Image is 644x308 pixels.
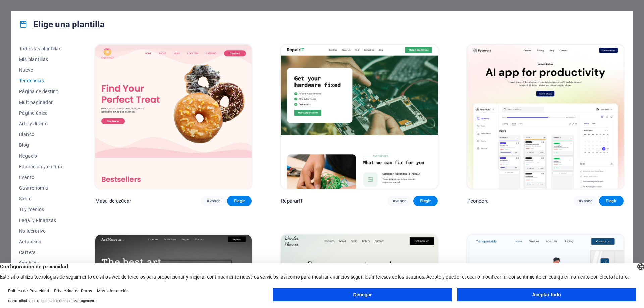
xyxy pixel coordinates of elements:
font: Educación y cultura [19,164,63,169]
font: Nuevo [19,67,33,73]
button: Salud [19,193,66,204]
button: Nuevo [19,65,66,75]
button: TI y medios [19,204,66,215]
img: Peoneera [467,45,624,189]
font: Todas las plantillas [19,46,61,51]
button: Negocio [19,150,66,161]
button: No lucrativo [19,226,66,236]
button: Legal y Finanzas [19,215,66,226]
font: Página de destino [19,89,59,94]
button: Gastronomía [19,183,66,193]
button: Blog [19,140,66,150]
font: Salud [19,196,32,201]
font: Actuación [19,239,42,244]
button: Actuación [19,236,66,247]
button: Elegir [599,196,624,206]
font: Blog [19,142,29,148]
font: Elegir [420,199,431,203]
font: Avance [579,199,592,203]
font: Elegir [234,199,245,203]
button: Cartera [19,247,66,258]
button: Página única [19,108,66,118]
button: Avance [201,196,226,206]
font: Página única [19,110,48,116]
font: Avance [393,199,407,203]
font: Legal y Finanzas [19,218,56,223]
button: Avance [387,196,412,206]
font: Arte y diseño [19,121,48,126]
button: Blanco [19,129,66,140]
button: Multipaginador [19,97,66,108]
font: No lucrativo [19,228,46,234]
button: Educación y cultura [19,161,66,172]
button: Evento [19,172,66,183]
font: Evento [19,175,34,180]
button: Avance [573,196,598,206]
font: Servicios [19,260,39,266]
font: Cartera [19,250,36,255]
font: TI y medios [19,207,44,212]
button: Arte y diseño [19,118,66,129]
font: Avance [207,199,220,203]
button: Tendencias [19,75,66,86]
button: Todas las plantillas [19,43,66,54]
font: Elegir [606,199,616,203]
font: Elige una plantilla [33,19,105,29]
button: Página de destino [19,86,66,97]
img: Masa de azúcar [95,45,252,189]
img: RepararIT [281,45,437,189]
font: Negocio [19,153,37,159]
font: Tendencias [19,78,44,83]
font: RepararIT [281,198,303,204]
font: Multipaginador [19,100,53,105]
font: Mis plantillas [19,57,48,62]
button: Elegir [227,196,252,206]
button: Mis plantillas [19,54,66,65]
button: Elegir [413,196,438,206]
font: Gastronomía [19,185,48,191]
font: Peoneera [467,198,489,204]
font: Blanco [19,132,34,137]
button: Servicios [19,258,66,268]
font: Masa de azúcar [95,198,131,204]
